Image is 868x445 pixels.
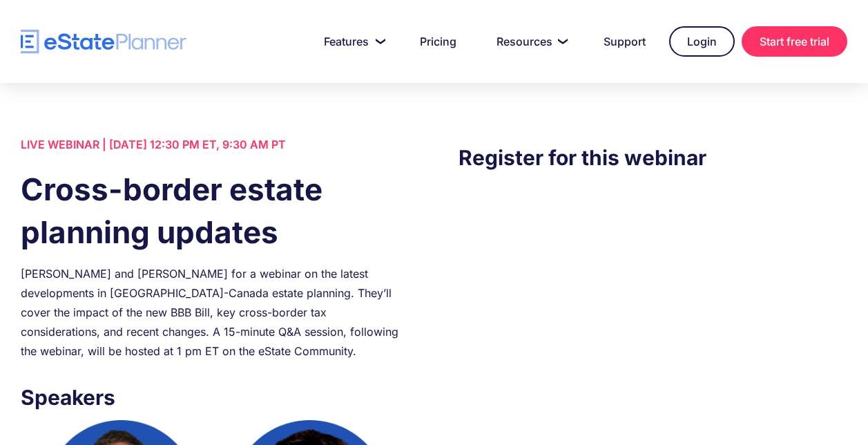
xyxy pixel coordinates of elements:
a: Start free trial [742,26,847,57]
a: Support [587,28,662,55]
h3: Register for this webinar [459,142,847,173]
h3: Speakers [21,381,409,413]
div: [PERSON_NAME] and [PERSON_NAME] for a webinar on the latest developments in [GEOGRAPHIC_DATA]-Can... [21,264,409,361]
a: Resources [480,28,580,55]
a: Features [307,28,396,55]
div: LIVE WEBINAR | [DATE] 12:30 PM ET, 9:30 AM PT [21,135,409,154]
a: Login [669,26,735,57]
iframe: Form 0 [459,201,847,435]
h1: Cross-border estate planning updates [21,168,409,254]
a: home [21,30,186,54]
a: Pricing [403,28,473,55]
